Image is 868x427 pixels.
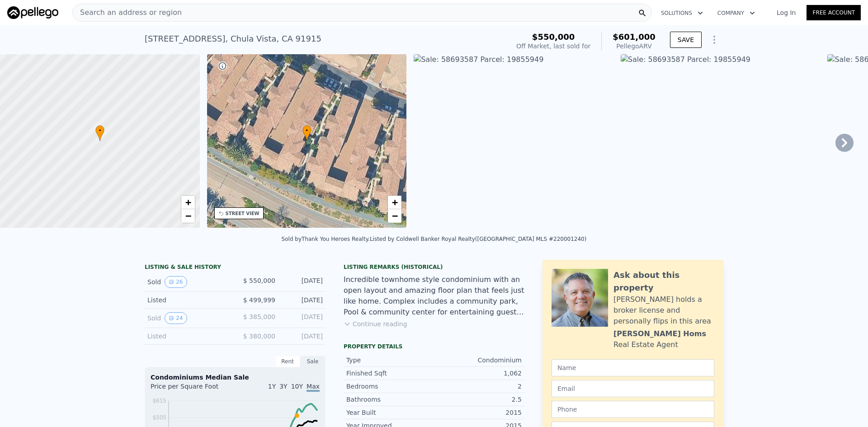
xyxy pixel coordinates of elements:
[516,42,590,51] div: Off Market, last sold for
[279,383,287,390] span: 3Y
[151,373,320,382] div: Condominiums Median Sale
[95,127,104,135] span: •
[145,263,325,272] div: LISTING & SALE HISTORY
[283,296,323,305] div: [DATE]
[243,296,275,304] span: $ 499,999
[346,408,434,417] div: Year Built
[268,383,276,390] span: 1Y
[434,382,522,391] div: 2
[165,312,187,324] button: View historical data
[95,125,104,141] div: •
[283,332,323,341] div: [DATE]
[147,332,228,341] div: Listed
[434,408,522,417] div: 2015
[283,276,323,288] div: [DATE]
[434,369,522,378] div: 1,062
[346,395,434,404] div: Bathrooms
[181,209,195,223] a: Zoom out
[613,294,714,327] div: [PERSON_NAME] holds a broker license and personally flips in this area
[392,210,398,221] span: −
[302,127,311,135] span: •
[185,210,191,221] span: −
[392,197,398,208] span: +
[307,383,320,392] span: Max
[552,359,714,376] input: Name
[145,33,321,45] div: [STREET_ADDRESS] , Chula Vista , CA 91915
[434,356,522,365] div: Condominium
[552,401,714,418] input: Phone
[344,343,524,350] div: Property details
[388,196,401,209] a: Zoom in
[346,356,434,365] div: Type
[344,319,407,328] button: Continue reading
[613,32,656,42] span: $601,000
[621,54,821,228] img: Sale: 58693587 Parcel: 19855949
[532,32,575,42] span: $550,000
[766,8,807,17] a: Log In
[300,356,325,367] div: Sale
[613,269,714,294] div: Ask about this property
[654,5,710,21] button: Solutions
[181,196,195,209] a: Zoom in
[147,296,228,305] div: Listed
[705,31,723,49] button: Show Options
[283,312,323,324] div: [DATE]
[346,369,434,378] div: Finished Sqft
[243,333,275,340] span: $ 380,000
[152,398,166,404] tspan: $615
[73,7,182,18] span: Search an address or region
[613,42,656,51] div: Pellego ARV
[613,328,706,339] div: [PERSON_NAME] Homs
[282,236,370,242] div: Sold by Thank You Heroes Realty .
[807,5,861,20] a: Free Account
[147,276,228,288] div: Sold
[165,276,187,288] button: View historical data
[710,5,762,21] button: Company
[302,125,311,141] div: •
[151,382,235,396] div: Price per Square Foot
[243,277,275,284] span: $ 550,000
[344,263,524,271] div: Listing Remarks (Historical)
[370,236,587,242] div: Listed by Coldwell Banker Royal Realty ([GEOGRAPHIC_DATA] MLS #220001240)
[7,6,58,19] img: Pellego
[552,380,714,397] input: Email
[346,382,434,391] div: Bedrooms
[613,339,678,350] div: Real Estate Agent
[226,210,259,217] div: STREET VIEW
[291,383,303,390] span: 10Y
[275,356,300,367] div: Rent
[185,197,191,208] span: +
[147,312,228,324] div: Sold
[670,32,702,48] button: SAVE
[434,395,522,404] div: 2.5
[388,209,401,223] a: Zoom out
[414,54,613,228] img: Sale: 58693587 Parcel: 19855949
[243,313,275,320] span: $ 385,000
[152,414,166,421] tspan: $505
[344,274,524,318] div: Incredible townhome style condominium with an open layout and amazing floor plan that feels just ...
